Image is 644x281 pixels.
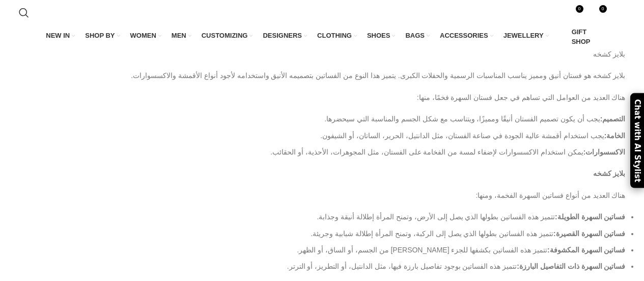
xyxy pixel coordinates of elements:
span: 0 [576,5,583,13]
li: تتميز هذه الفساتين بطولها الذي يصل إلى الركبة، وتمنح المرأة إطلالة شبابية وجريئة. [27,228,626,239]
a: JEWELLERY [503,25,549,46]
a: SHOES [367,25,396,46]
span: SHOP BY [85,31,115,40]
span: CLOTHING [317,31,352,40]
p: هناك العديد من العوامل التي تساهم في جعل فستان السهرة فخمًا، منها: [19,92,626,103]
strong: فساتين السهرة الطويلة: [555,213,625,221]
a: CUSTOMIZING [202,25,253,46]
strong: التصميم: [600,115,626,123]
div: Main navigation [14,25,631,48]
a: GIFT SHOP [559,25,598,48]
strong: فساتين السهرة ذات التفاصيل البارزة: [517,262,625,270]
span: DESIGNERS [263,31,302,40]
img: GiftBag [559,33,568,42]
a: NEW IN [46,25,75,46]
a: 0 [586,3,607,23]
a: BAGS [405,25,430,46]
a: WOMEN [130,25,161,46]
strong: بلايز كشخه [593,169,626,177]
li: تتميز هذه الفساتين بوجود تفاصيل بارزة فيها، مثل الدانتيل، أو التطريز، أو الترتر. [27,261,626,272]
li: يجب أن يكون تصميم الفستان أنيقًا ومميزًا، ويتناسب مع شكل الجسم والمناسبة التي سيحضرها. [27,113,626,124]
li: تتميز هذه الفساتين بكشفها للجزء [PERSON_NAME] من الجسم، أو الساق، أو الظهر. [27,244,626,256]
p: بلايز كشخه هو فستان أنيق ومميز يناسب المناسبات الرسمية والحفلات الكبرى. يتميز هذا النوع من الفسات... [19,70,626,81]
a: ACCESSORIES [440,25,493,46]
span: JEWELLERY [503,31,544,40]
span: BAGS [405,31,425,40]
a: 0 [563,3,584,23]
span: GIFT SHOP [572,28,598,46]
span: CUSTOMIZING [202,31,248,40]
span: NEW IN [46,31,70,40]
a: MEN [172,25,191,46]
span: SHOES [367,31,390,40]
span: MEN [172,31,186,40]
li: تتميز هذه الفساتين بطولها الذي يصل إلى الأرض، وتمنح المرأة إطلالة أنيقة وجذابة. [27,211,626,222]
a: Search [14,3,34,23]
a: DESIGNERS [263,25,307,46]
strong: فساتين السهرة المكشوفة: [547,246,625,254]
p: هناك العديد من أنواع فساتين السهرة الفخمة، ومنها: [19,190,626,201]
a: CLOTHING [317,25,357,46]
li: يجب استخدام أقمشة عالية الجودة في صناعة الفستان، مثل الدانتيل، الحرير، الساتان، أو الشيفون. [27,130,626,141]
p: بلايز كشخه [19,48,626,60]
span: 0 [599,5,607,13]
span: WOMEN [130,31,156,40]
li: يمكن استخدام الاكسسوارات لإضفاء لمسة من الفخامة على الفستان، مثل المجوهرات، الأحذية، أو الحقائب. [27,146,626,158]
strong: الاكسسوارات: [583,148,626,156]
span: ACCESSORIES [440,31,488,40]
strong: الخامة: [604,132,626,140]
a: SHOP BY [85,25,120,46]
div: My Wishlist [586,3,607,23]
strong: فساتين السهرة القصيرة: [553,229,625,238]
